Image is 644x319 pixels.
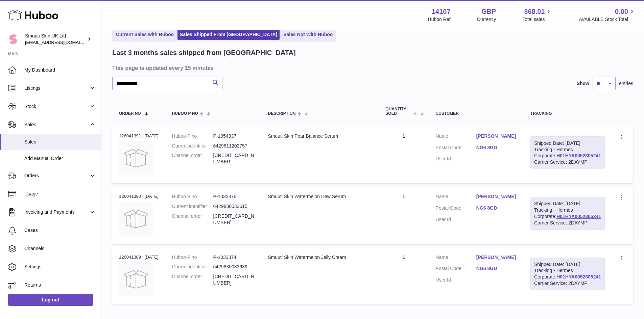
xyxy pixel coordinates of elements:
[476,193,517,200] a: [PERSON_NAME]
[476,205,517,211] a: NG6 8GD
[268,133,372,139] div: Smuuti Skin Pear Balance Serum
[8,294,93,306] a: Log out
[213,254,255,261] dd: P-1033374
[119,254,159,260] div: 126041389 | [DATE]
[481,7,496,16] strong: GBP
[436,144,476,153] dt: Postal Code
[436,205,476,213] dt: Postal Code
[524,7,545,16] span: 368.01
[477,16,496,23] div: Currency
[24,227,96,234] span: Cases
[530,111,605,116] div: Tracking
[172,264,213,270] dt: Current identifier
[476,133,517,139] a: [PERSON_NAME]
[476,254,517,261] a: [PERSON_NAME]
[213,193,255,200] dd: P-1033376
[530,258,605,291] div: Tracking - Hermes Corporate:
[577,80,589,87] label: Show
[476,144,517,151] a: NG6 8GD
[428,16,451,23] div: Huboo Ref
[615,7,628,16] span: 0.00
[436,216,476,223] dt: User Id
[530,197,605,230] div: Tracking - Hermes Corporate:
[436,254,476,262] dt: Name
[172,152,213,165] dt: Channel order
[619,80,633,87] span: entries
[24,282,96,288] span: Returns
[436,133,476,141] dt: Name
[436,265,476,273] dt: Postal Code
[119,141,153,175] img: no-photo.jpg
[25,33,86,46] div: Smuuti Skin UK Ltd
[213,133,255,139] dd: P-1054337
[213,264,255,270] dd: 6429830033639
[268,254,372,261] div: Smuuti Skin Watermelon Jelly Cream
[24,103,89,110] span: Stock
[436,156,476,162] dt: User Id
[213,213,255,226] dd: [CREDIT_CARD_NUMBER]
[24,209,89,215] span: Invoicing and Payments
[112,48,296,57] h2: Last 3 months sales shipped from [GEOGRAPHIC_DATA]
[119,133,159,139] div: 126041391 | [DATE]
[579,16,636,23] span: AVAILABLE Stock Total
[24,67,96,73] span: My Dashboard
[114,29,176,40] a: Current Sales with Huboo
[534,159,601,165] div: Carrier Service: 2DAYMP
[534,201,601,207] div: Shipped Date: [DATE]
[8,34,18,44] img: internalAdmin-14107@internal.huboo.com
[579,7,636,23] a: 0.00 AVAILABLE Stock Total
[24,191,96,197] span: Usage
[172,143,213,149] dt: Current identifier
[534,280,601,287] div: Carrier Service: 2DAYMP
[172,133,213,139] dt: Huboo P no
[522,7,552,23] a: 368.01 Total sales
[476,265,517,272] a: NG6 8GD
[24,122,89,128] span: Sales
[534,140,601,147] div: Shipped Date: [DATE]
[119,202,153,236] img: no-photo.jpg
[436,277,476,283] dt: User Id
[119,262,153,296] img: no-photo.jpg
[556,214,601,219] a: H01HYA0052805241
[112,64,631,72] h3: This page is updated every 15 minutes
[436,193,476,202] dt: Name
[213,152,255,165] dd: [CREDIT_CARD_NUMBER]
[379,126,429,183] td: 1
[213,203,255,210] dd: 6429830033615
[556,274,601,280] a: H01HYA0052805241
[119,193,159,200] div: 126041390 | [DATE]
[281,29,335,40] a: Sales Not With Huboo
[385,107,411,116] span: Quantity Sold
[172,203,213,210] dt: Current identifier
[172,254,213,261] dt: Huboo P no
[268,111,295,116] span: Description
[172,111,198,116] span: Huboo P no
[177,29,280,40] a: Sales Shipped From [GEOGRAPHIC_DATA]
[24,172,89,179] span: Orders
[379,187,429,244] td: 1
[24,264,96,270] span: Settings
[213,143,255,149] dd: 6429811202757
[534,220,601,226] div: Carrier Service: 2DAYMP
[24,139,96,145] span: Sales
[556,153,601,158] a: H01HYA0052805241
[530,136,605,169] div: Tracking - Hermes Corporate:
[432,7,451,16] strong: 14107
[172,193,213,200] dt: Huboo P no
[522,16,552,23] span: Total sales
[24,245,96,252] span: Channels
[24,85,89,91] span: Listings
[213,273,255,286] dd: [CREDIT_CARD_NUMBER]
[268,193,372,200] div: Smuuti Skin Watermelon Dew Serum
[25,39,99,45] span: [EMAIL_ADDRESS][DOMAIN_NAME]
[119,111,141,116] span: Order No
[172,273,213,286] dt: Channel order
[379,247,429,304] td: 1
[172,213,213,226] dt: Channel order
[534,261,601,268] div: Shipped Date: [DATE]
[436,111,517,116] div: Customer
[24,155,96,162] span: Add Manual Order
